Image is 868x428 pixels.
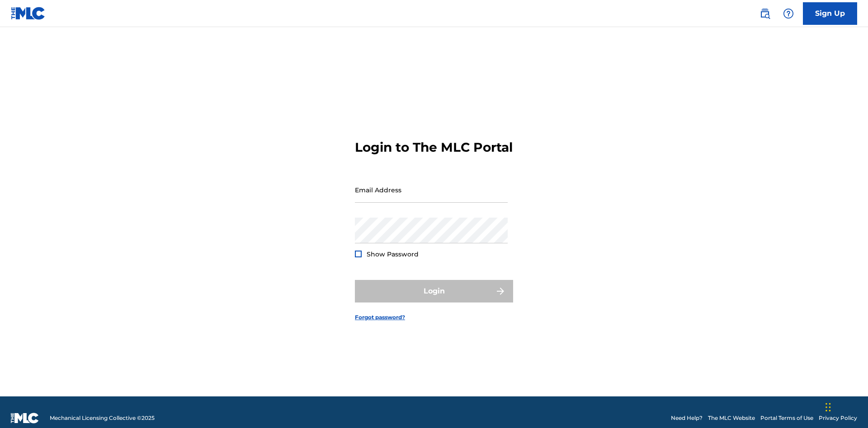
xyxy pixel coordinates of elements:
[50,414,155,422] span: Mechanical Licensing Collective © 2025
[355,313,405,321] a: Forgot password?
[671,414,703,422] a: Need Help?
[823,385,868,428] iframe: Chat Widget
[756,5,774,23] a: Public Search
[783,8,794,19] img: help
[11,413,39,423] img: logo
[779,5,797,23] div: Help
[803,2,857,25] a: Sign Up
[708,414,755,422] a: The MLC Website
[355,140,513,155] h3: Login to The MLC Portal
[367,250,419,258] span: Show Password
[819,414,857,422] a: Privacy Policy
[760,414,813,422] a: Portal Terms of Use
[759,8,770,19] img: search
[11,7,46,20] img: MLC Logo
[826,394,831,421] div: Drag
